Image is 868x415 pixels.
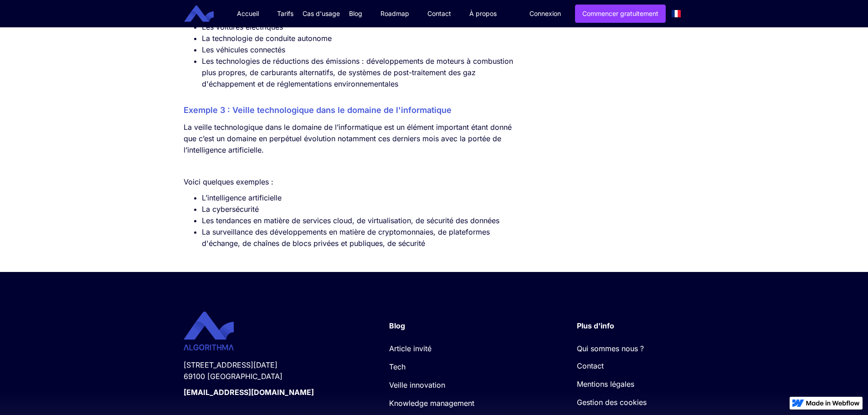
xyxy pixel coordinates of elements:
[303,9,340,18] div: Cas d'usage
[184,122,515,156] p: La veille technologique dans le domaine de l’informatique est un élément important étant donné qu...
[389,344,431,353] a: Article invité
[202,192,515,204] li: L’intelligence artificielle
[202,215,515,226] li: Les tendances en matière de services cloud, de virtualisation, de sécurité des données
[389,380,445,389] a: Veille innovation
[184,355,342,382] div: [STREET_ADDRESS][DATE] 69100 [GEOGRAPHIC_DATA]
[577,359,676,373] a: Contact
[575,5,666,23] a: Commencer gratuitement
[577,337,676,355] a: Qui sommes nous ?
[202,204,515,215] li: La cybersécurité
[184,176,515,188] p: Voici quelques exemples :
[184,387,342,398] div: [EMAIL_ADDRESS][DOMAIN_NAME]
[191,5,221,22] a: home
[577,373,676,391] a: Mentions légales
[202,56,515,90] li: Les technologies de réductions des émissions : développements de moteurs à combustion plus propre...
[577,391,676,409] a: Gestion des cookies
[806,400,860,406] img: Made in Webflow
[389,362,406,371] a: Tech
[202,33,515,44] li: La technologie de conduite autonome
[202,226,515,249] li: La surveillance des développements en matière de cryptomonnaies, de plateformes d'échange, de cha...
[389,399,474,408] a: Knowledge management
[202,44,515,56] li: Les véhicules connectés
[184,160,515,172] p: ‍
[389,321,508,330] div: Blog
[184,103,515,117] h3: Exemple 3 : Veille technologique dans le domaine de l'informatique
[577,321,676,330] div: Plus d'info
[523,5,568,22] a: Connexion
